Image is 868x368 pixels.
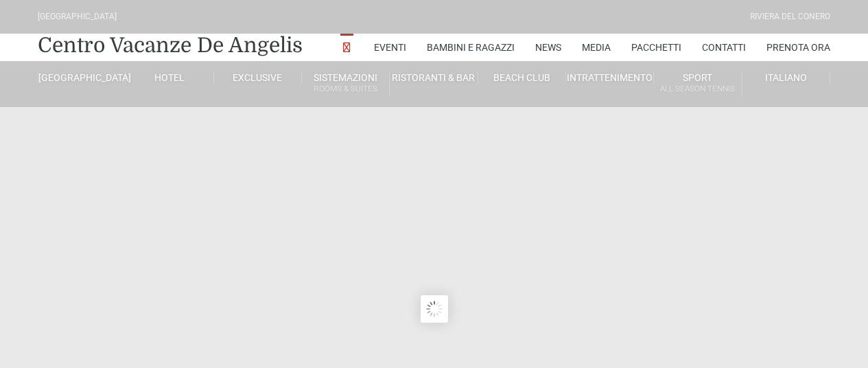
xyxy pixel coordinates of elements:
div: Riviera Del Conero [750,10,830,23]
a: Exclusive [214,71,302,84]
a: Ristoranti & Bar [390,71,478,84]
a: [GEOGRAPHIC_DATA] [38,71,126,84]
div: [GEOGRAPHIC_DATA] [38,10,117,23]
span: Italiano [765,72,807,83]
a: Pacchetti [631,34,681,61]
a: News [535,34,561,61]
a: Centro Vacanze De Angelis [38,32,303,59]
a: Intrattenimento [566,71,654,84]
a: Prenota Ora [766,34,830,61]
small: All Season Tennis [654,82,741,95]
a: Bambini e Ragazzi [427,34,515,61]
small: Rooms & Suites [302,82,389,95]
a: Media [582,34,611,61]
a: SistemazioniRooms & Suites [302,71,390,97]
a: Italiano [742,71,830,84]
a: Contatti [702,34,746,61]
a: Eventi [374,34,406,61]
a: Hotel [126,71,213,84]
a: Beach Club [478,71,566,84]
a: SportAll Season Tennis [654,71,742,97]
